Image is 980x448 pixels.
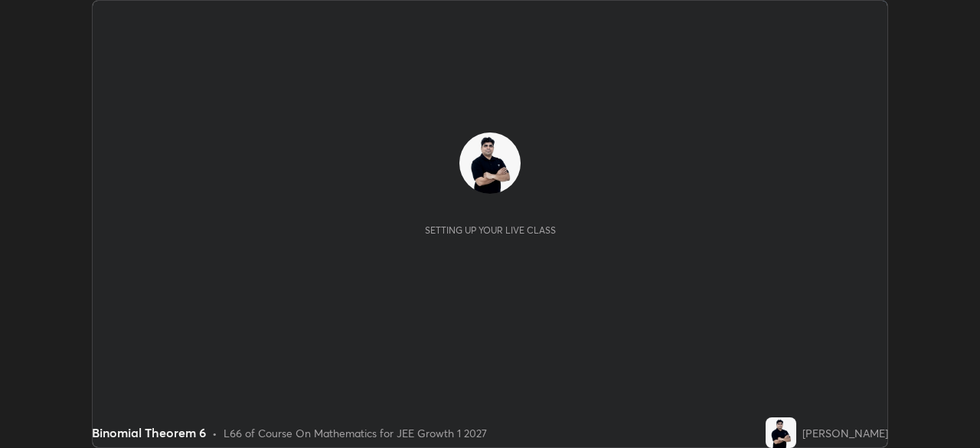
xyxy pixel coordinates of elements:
[766,417,796,448] img: deab58f019554190b94dbb1f509c7ae8.jpg
[212,425,217,441] div: •
[92,423,206,442] div: Binomial Theorem 6
[459,132,521,194] img: deab58f019554190b94dbb1f509c7ae8.jpg
[425,224,556,236] div: Setting up your live class
[224,425,487,441] div: L66 of Course On Mathematics for JEE Growth 1 2027
[802,425,888,441] div: [PERSON_NAME]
